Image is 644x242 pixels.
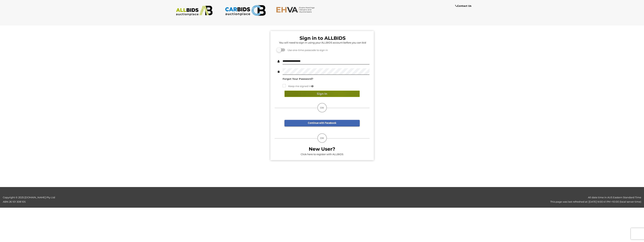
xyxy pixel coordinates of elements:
[317,103,327,112] div: OR
[284,91,360,97] button: Sign In
[161,195,644,204] div: All date time in AUS Eastern Standard Time This page was last refreshed at: [DATE] 9:00:41 PM +10...
[455,4,471,7] b: Contact Us
[317,133,327,143] div: OR
[284,120,360,126] a: Continue with Facebook
[283,77,313,80] a: Forgot Your Password?
[174,6,215,16] img: ALLBIDS.com.au
[276,41,369,44] h5: You will need to sign in using your ALLBIDS account before you can bid
[225,4,266,17] img: CARBIDS.com.au
[276,7,317,13] img: EHVA.com.au
[309,146,335,152] b: New User?
[283,84,313,88] label: Keep me signed in
[300,35,346,41] b: Sign in to ALLBIDS
[301,153,343,156] a: Click here to register with ALLBIDS
[286,49,328,52] span: Use one-time passcode to sign in
[455,4,472,8] a: Contact Us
